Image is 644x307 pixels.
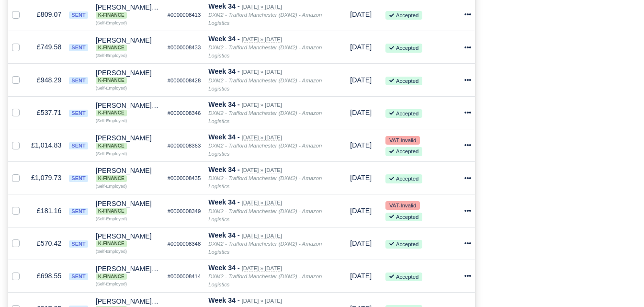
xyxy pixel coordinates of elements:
[350,141,372,149] span: 1 day from now
[96,37,160,51] div: [PERSON_NAME] K-Finance
[96,200,160,215] div: [PERSON_NAME]
[385,201,420,210] small: VAT-Invalid
[96,143,127,149] span: K-Finance
[96,233,160,247] div: [PERSON_NAME]
[69,175,88,182] span: sent
[96,233,160,247] div: [PERSON_NAME] K-Finance
[96,21,127,25] small: (Self-Employed)
[168,273,201,279] small: #0000008414
[96,69,160,84] div: [PERSON_NAME]
[27,162,65,194] td: £1,079.73
[350,11,372,18] span: 1 day from now
[96,86,127,91] small: (Self-Employed)
[96,45,127,51] span: K-Finance
[385,77,422,85] small: Accepted
[208,101,239,108] strong: Week 34 -
[96,265,160,280] div: [PERSON_NAME] [PERSON_NAME]
[385,11,422,20] small: Accepted
[242,167,282,173] small: [DATE] » [DATE]
[596,261,644,307] iframe: Chat Widget
[69,142,88,149] span: sent
[96,12,127,19] span: K-Finance
[96,249,127,254] small: (Self-Employed)
[385,109,422,118] small: Accepted
[96,77,127,84] span: K-Finance
[208,175,322,189] i: DXM2 - Trafford Manchester (DXM2) - Amazon Logistics
[242,233,282,239] small: [DATE] » [DATE]
[385,44,422,52] small: Accepted
[96,273,127,280] span: K-Finance
[27,64,65,96] td: £948.29
[208,198,239,206] strong: Week 34 -
[208,78,322,91] i: DXM2 - Trafford Manchester (DXM2) - Amazon Logistics
[208,143,322,157] i: DXM2 - Trafford Manchester (DXM2) - Amazon Logistics
[27,227,65,260] td: £570.42
[96,167,160,182] div: [PERSON_NAME]
[242,200,282,206] small: [DATE] » [DATE]
[208,296,239,304] strong: Week 34 -
[168,175,201,181] small: #0000008435
[96,216,127,221] small: (Self-Employed)
[69,208,88,215] span: sent
[208,273,322,287] i: DXM2 - Trafford Manchester (DXM2) - Amazon Logistics
[96,200,160,215] div: [PERSON_NAME] K-Finance
[350,239,372,247] span: 1 day from now
[168,208,201,214] small: #0000008349
[168,241,201,247] small: #0000008348
[168,45,201,50] small: #0000008433
[350,76,372,84] span: 1 day from now
[242,4,282,10] small: [DATE] » [DATE]
[96,37,160,51] div: [PERSON_NAME]
[208,45,322,58] i: DXM2 - Trafford Manchester (DXM2) - Amazon Logistics
[96,4,160,18] div: [PERSON_NAME] [PERSON_NAME]
[27,194,65,227] td: £181.16
[168,78,201,83] small: #0000008428
[350,272,372,280] span: 1 day from now
[242,102,282,108] small: [DATE] » [DATE]
[208,231,239,239] strong: Week 34 -
[385,273,422,281] small: Accepted
[208,2,239,10] strong: Week 34 -
[69,273,88,280] span: sent
[69,110,88,117] span: sent
[385,136,420,145] small: VAT-Invalid
[96,102,160,116] div: [PERSON_NAME] May K-Finance
[96,184,127,189] small: (Self-Employed)
[96,135,160,149] div: [PERSON_NAME]
[168,12,201,18] small: #0000008413
[96,175,127,182] span: K-Finance
[27,96,65,129] td: £537.71
[69,77,88,84] span: sent
[208,166,239,173] strong: Week 34 -
[385,213,422,221] small: Accepted
[242,36,282,43] small: [DATE] » [DATE]
[96,240,127,247] span: K-Finance
[96,53,127,58] small: (Self-Employed)
[208,241,322,255] i: DXM2 - Trafford Manchester (DXM2) - Amazon Logistics
[208,264,239,272] strong: Week 34 -
[242,298,282,304] small: [DATE] » [DATE]
[208,12,322,26] i: DXM2 - Trafford Manchester (DXM2) - Amazon Logistics
[96,135,160,149] div: [PERSON_NAME] K-Finance
[385,240,422,249] small: Accepted
[242,69,282,75] small: [DATE] » [DATE]
[168,143,201,148] small: #0000008363
[350,43,372,51] span: 1 day from now
[96,69,160,84] div: [PERSON_NAME] K-Finance
[96,118,127,123] small: (Self-Employed)
[208,208,322,222] i: DXM2 - Trafford Manchester (DXM2) - Amazon Logistics
[350,174,372,182] span: 1 day from now
[168,110,201,116] small: #0000008346
[242,135,282,141] small: [DATE] » [DATE]
[208,110,322,124] i: DXM2 - Trafford Manchester (DXM2) - Amazon Logistics
[96,151,127,156] small: (Self-Employed)
[208,35,239,43] strong: Week 34 -
[208,68,239,75] strong: Week 34 -
[385,147,422,156] small: Accepted
[96,110,127,116] span: K-Finance
[350,207,372,215] span: 1 day from now
[96,208,127,215] span: K-Finance
[242,265,282,272] small: [DATE] » [DATE]
[69,11,88,19] span: sent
